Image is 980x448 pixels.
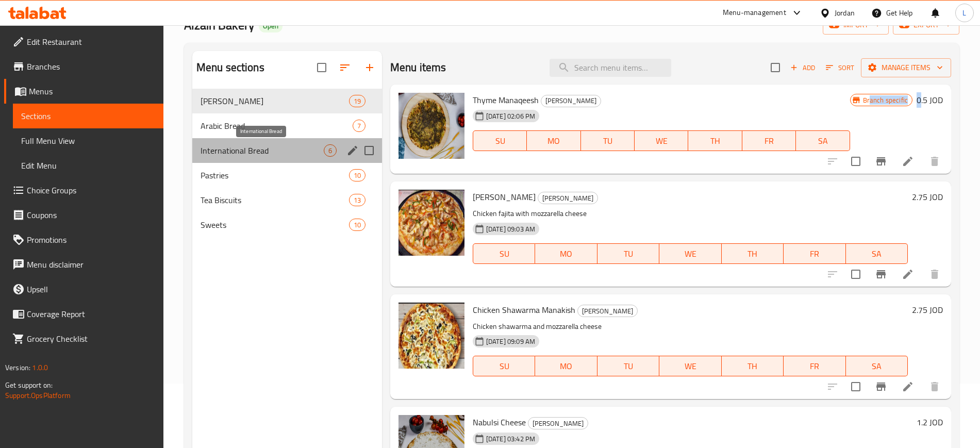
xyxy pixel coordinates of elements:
[535,243,597,264] button: MO
[527,130,580,151] button: MO
[922,149,947,174] button: delete
[21,135,155,147] span: Full Menu View
[4,29,163,54] a: Edit Restaurant
[602,359,655,374] span: TU
[192,89,382,113] div: [PERSON_NAME]19
[473,414,526,430] span: Nabulsi Cheese
[192,138,382,163] div: International Bread6edit
[869,61,943,74] span: Manage items
[29,85,155,97] span: Menus
[27,184,155,196] span: Choice Groups
[353,121,365,131] span: 7
[659,356,721,376] button: WE
[473,243,535,264] button: SU
[846,243,908,264] button: SA
[917,93,943,107] h6: 0.5 JOD
[482,111,539,121] span: [DATE] 02:06 PM
[27,283,155,295] span: Upsell
[353,120,366,132] div: items
[663,359,717,374] span: WE
[796,130,850,151] button: SA
[27,308,155,320] span: Coverage Report
[577,305,638,317] div: Taboun Manaqeesh
[535,356,597,376] button: MO
[398,303,464,369] img: Chicken Shawarma Manakish
[482,224,539,234] span: [DATE] 09:03 AM
[845,263,867,285] span: Select to update
[722,243,784,264] button: TH
[902,155,914,168] a: Edit menu item
[539,246,593,261] span: MO
[350,171,365,180] span: 10
[912,303,943,317] h6: 2.75 JOD
[345,143,360,158] button: edit
[4,252,163,277] a: Menu disclaimer
[659,243,721,264] button: WE
[726,359,779,374] span: TH
[201,194,349,206] div: Tea Biscuits
[192,163,382,188] div: Pastries10
[692,134,738,148] span: TH
[861,58,951,77] button: Manage items
[201,120,353,132] span: Arabic Bread
[13,128,163,153] a: Full Menu View
[201,95,349,107] span: [PERSON_NAME]
[324,144,337,157] div: items
[823,60,857,76] button: Sort
[784,243,845,264] button: FR
[826,62,854,74] span: Sort
[688,130,742,151] button: TH
[21,110,155,122] span: Sections
[350,96,365,106] span: 19
[5,361,30,374] span: Version:
[201,144,324,157] span: International Bread
[27,209,155,221] span: Coupons
[786,60,819,76] button: Add
[800,134,845,148] span: SA
[902,268,914,280] a: Edit menu item
[349,219,366,231] div: items
[788,359,841,374] span: FR
[869,262,893,287] button: Branch-specific-item
[742,130,796,151] button: FR
[27,258,155,271] span: Menu disclaimer
[917,415,943,429] h6: 1.2 JOD
[477,359,531,374] span: SU
[835,7,855,19] div: Jordan
[602,246,655,261] span: TU
[5,378,53,392] span: Get support on:
[962,7,966,19] span: L
[639,134,684,148] span: WE
[541,95,601,107] div: Taboun Manaqeesh
[846,356,908,376] button: SA
[550,59,671,77] input: search
[912,190,943,204] h6: 2.75 JOD
[473,92,539,108] span: Thyme Manaqeesh
[357,55,382,80] button: Add section
[845,151,867,172] span: Select to update
[538,192,598,204] div: Taboun Manaqeesh
[390,60,446,75] h2: Menu items
[311,57,333,78] span: Select all sections
[869,374,893,399] button: Branch-specific-item
[597,356,659,376] button: TU
[201,169,349,181] span: Pastries
[259,22,283,30] span: Open
[850,359,904,374] span: SA
[482,434,539,444] span: [DATE] 03:42 PM
[831,19,881,31] span: import
[482,337,539,346] span: [DATE] 09:09 AM
[850,246,904,261] span: SA
[192,188,382,212] div: Tea Biscuits13
[901,19,951,31] span: export
[201,95,349,107] div: Taboun Manaqeesh
[784,356,845,376] button: FR
[473,302,575,318] span: Chicken Shawarma Manakish
[788,246,841,261] span: FR
[528,417,588,429] div: Taboun Manaqeesh
[722,356,784,376] button: TH
[196,60,264,75] h2: Menu sections
[349,194,366,206] div: items
[4,326,163,351] a: Grocery Checklist
[473,320,908,333] p: Chicken shawarma and mozzarella cheese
